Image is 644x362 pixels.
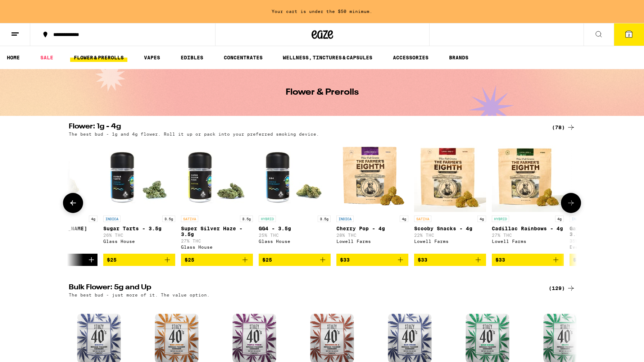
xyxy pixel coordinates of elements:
[85,254,97,266] button: Increment
[492,233,564,237] p: 27% THC
[240,216,253,222] p: 3.5g
[259,140,331,254] a: Open page for GG4 - 3.5g from Glass House
[177,53,207,62] a: EDIBLES
[103,226,175,231] p: Sugar Tarts - 3.5g
[414,216,431,222] p: SATIVA
[181,245,253,249] div: Glass House
[570,245,641,249] div: Everyday
[103,254,175,266] button: Add to bag
[336,226,408,231] p: Cherry Pop - 4g
[103,233,175,237] p: 26% THC
[336,140,408,254] a: Open page for Cherry Pop - 4g from Lowell Farms
[336,233,408,237] p: 28% THC
[552,123,575,132] a: (78)
[107,257,117,263] span: $25
[414,239,486,244] div: Lowell Farms
[336,140,408,212] img: Lowell Farms - Cherry Pop - 4g
[414,233,486,237] p: 22% THC
[336,254,408,266] button: Add to bag
[286,88,359,97] h1: Flower & Prerolls
[70,53,127,62] a: FLOWER & PREROLLS
[492,216,509,222] p: HYBRID
[181,140,253,254] a: Open page for Super Silver Haze - 3.5g from Glass House
[181,239,253,243] p: 27% THC
[181,254,253,266] button: Add to bag
[570,239,641,243] p: 35% THC
[570,216,587,222] p: INDICA
[400,216,408,222] p: 4g
[103,239,175,244] div: Glass House
[103,140,175,254] a: Open page for Sugar Tarts - 3.5g from Glass House
[181,226,253,237] p: Super Silver Haze - 3.5g
[492,140,564,254] a: Open page for Cadillac Rainbows - 4g from Lowell Farms
[259,239,331,244] div: Glass House
[414,140,486,254] a: Open page for Scooby Snacks - 4g from Lowell Farms
[492,226,564,231] p: Cadillac Rainbows - 4g
[37,53,57,62] a: SALE
[549,284,575,293] a: (129)
[445,53,472,62] a: BRANDS
[162,216,175,222] p: 3.5g
[414,226,486,231] p: Scooby Snacks - 4g
[3,53,23,62] a: HOME
[4,5,52,11] span: Hi. Need any help?
[69,284,540,293] h2: Bulk Flower: 5g and Up
[477,216,486,222] p: 4g
[318,216,331,222] p: 3.5g
[220,53,266,62] a: CONCENTRATES
[492,239,564,244] div: Lowell Farms
[140,53,164,62] a: VAPES
[259,233,331,237] p: 25% THC
[262,257,272,263] span: $25
[570,140,641,254] a: Open page for Garlic Dreams Smalls - 3.5g from Everyday
[259,254,331,266] button: Add to bag
[259,140,331,212] img: Glass House - GG4 - 3.5g
[573,257,583,263] span: $35
[389,53,432,62] a: ACCESSORIES
[279,53,376,62] a: WELLNESS, TINCTURES & CAPSULES
[492,140,564,212] img: Lowell Farms - Cadillac Rainbows - 4g
[614,23,644,46] button: 2
[340,257,350,263] span: $33
[181,140,253,212] img: Glass House - Super Silver Haze - 3.5g
[181,216,198,222] p: SATIVA
[185,257,194,263] span: $25
[69,132,319,136] p: The best bud - 1g and 4g flower. Roll it up or pack into your preferred smoking device.
[103,140,175,212] img: Glass House - Sugar Tarts - 3.5g
[418,257,427,263] span: $33
[570,226,641,237] p: Garlic Dreams Smalls - 3.5g
[336,216,354,222] p: INDICA
[69,123,540,132] h2: Flower: 1g - 4g
[492,254,564,266] button: Add to bag
[555,216,564,222] p: 4g
[103,216,121,222] p: INDICA
[259,216,276,222] p: HYBRID
[414,140,486,212] img: Lowell Farms - Scooby Snacks - 4g
[495,257,505,263] span: $33
[570,254,641,266] button: Add to bag
[259,226,331,231] p: GG4 - 3.5g
[69,293,210,297] p: The best bud - just more of it. The value option.
[570,140,641,212] img: Everyday - Garlic Dreams Smalls - 3.5g
[628,33,630,37] span: 2
[414,254,486,266] button: Add to bag
[89,216,97,222] p: 4g
[336,239,408,244] div: Lowell Farms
